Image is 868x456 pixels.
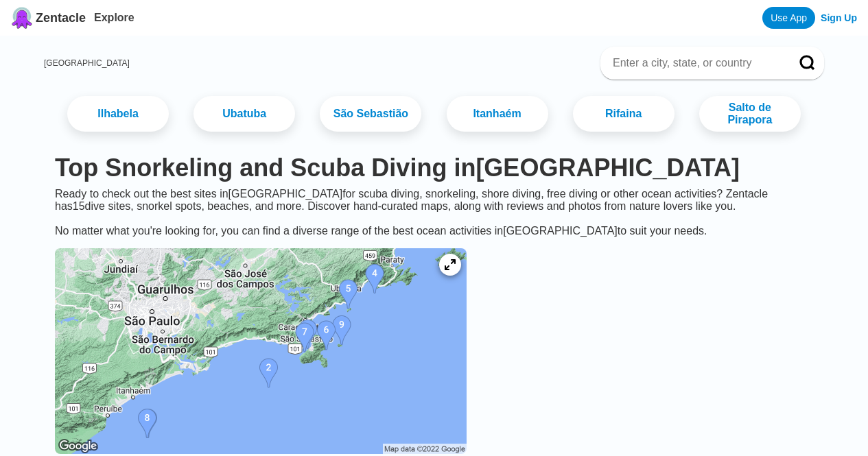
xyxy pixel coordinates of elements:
[55,154,813,182] h1: Top Snorkeling and Scuba Diving in [GEOGRAPHIC_DATA]
[44,188,824,237] div: Ready to check out the best sites in [GEOGRAPHIC_DATA] for scuba diving, snorkeling, shore diving...
[36,11,86,25] span: Zentacle
[44,58,130,68] a: [GEOGRAPHIC_DATA]
[55,248,467,454] img: São Paulo dive site map
[699,96,801,132] a: Salto de Pirapora
[573,96,675,132] a: Rifaina
[447,96,548,132] a: Itanhaém
[320,96,421,132] a: São Sebastião
[762,7,815,29] a: Use App
[193,96,295,132] a: Ubatuba
[611,56,780,70] input: Enter a city, state, or country
[821,12,857,23] a: Sign Up
[94,12,134,23] a: Explore
[11,7,33,29] img: Zentacle logo
[11,7,86,29] a: Zentacle logoZentacle
[67,96,169,132] a: Ilhabela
